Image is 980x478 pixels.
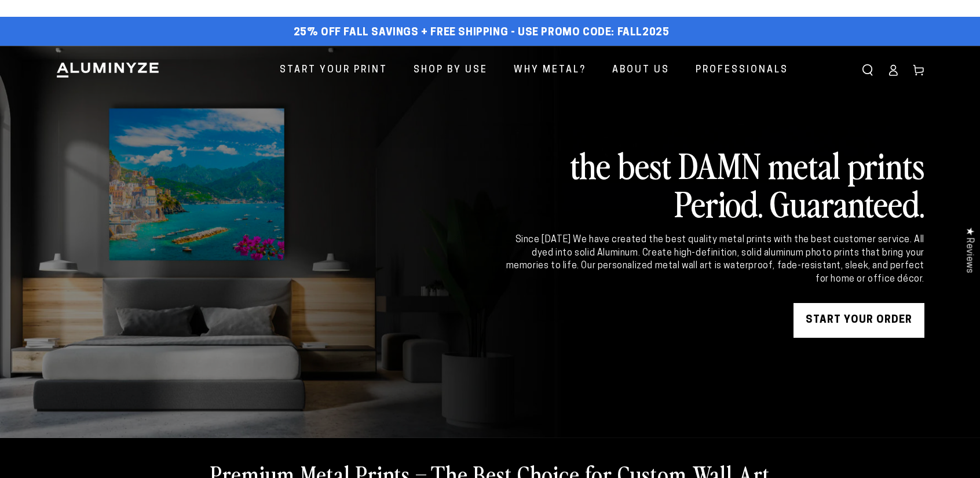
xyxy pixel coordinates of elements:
[793,303,924,338] a: START YOUR Order
[504,145,924,222] h2: the best DAMN metal prints Period. Guaranteed.
[855,57,880,83] summary: Search our site
[514,62,586,79] span: Why Metal?
[56,61,160,79] img: Aluminyze
[280,62,387,79] span: Start Your Print
[958,218,980,282] div: Click to open Judge.me floating reviews tab
[504,233,924,286] div: Since [DATE] We have created the best quality metal prints with the best customer service. All dy...
[604,55,678,86] a: About Us
[294,27,670,39] span: 25% off FALL Savings + Free Shipping - Use Promo Code: FALL2025
[405,55,496,86] a: Shop By Use
[505,55,595,86] a: Why Metal?
[612,62,670,79] span: About Us
[687,55,797,86] a: Professionals
[696,62,788,79] span: Professionals
[414,62,488,79] span: Shop By Use
[271,55,396,86] a: Start Your Print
